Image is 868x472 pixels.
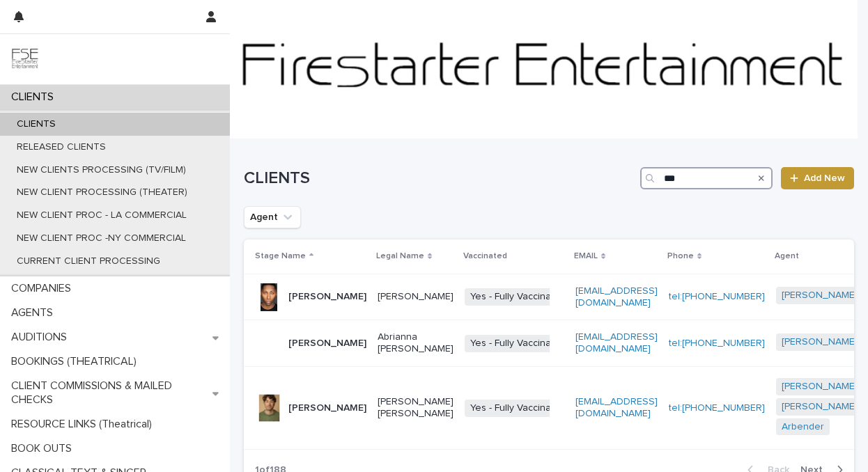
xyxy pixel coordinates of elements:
input: Search [640,167,773,189]
p: Legal Name [376,249,424,264]
p: NEW CLIENT PROCESSING (THEATER) [6,187,199,198]
p: CLIENTS [6,91,65,104]
a: tel:[PHONE_NUMBER] [669,338,765,348]
span: Yes - Fully Vaccinated [465,335,571,352]
p: [PERSON_NAME] [288,402,366,414]
p: NEW CLIENT PROC - LA COMMERCIAL [6,210,198,221]
p: EMAIL [574,249,598,264]
p: NEW CLIENT PROC -NY COMMERCIAL [6,233,197,244]
p: Agent [775,249,799,264]
p: [PERSON_NAME] [PERSON_NAME] [378,396,454,420]
p: [PERSON_NAME] [378,291,454,303]
p: CLIENTS [6,118,67,130]
a: [PERSON_NAME] [782,401,858,413]
p: BOOKINGS (THEATRICAL) [6,355,148,368]
span: Add New [804,173,845,183]
a: tel:[PHONE_NUMBER] [669,403,765,413]
a: tel:[PHONE_NUMBER] [669,292,765,301]
p: BOOK OUTS [6,442,83,455]
p: RESOURCE LINKS (Theatrical) [6,418,163,431]
a: [PERSON_NAME] [782,336,858,348]
p: RELEASED CLIENTS [6,141,117,153]
p: Vaccinated [463,249,507,264]
p: NEW CLIENTS PROCESSING (TV/FILM) [6,164,197,176]
p: Stage Name [255,249,306,264]
p: CURRENT CLIENT PROCESSING [6,255,171,267]
a: Arbender [782,421,824,433]
p: AGENTS [6,306,64,320]
p: AUDITIONS [6,331,78,344]
span: Yes - Fully Vaccinated [465,400,571,417]
p: [PERSON_NAME] [288,338,366,349]
a: [EMAIL_ADDRESS][DOMAIN_NAME] [575,332,658,354]
p: [PERSON_NAME] [288,291,366,303]
span: Yes - Fully Vaccinated [465,288,571,306]
h1: CLIENTS [244,168,635,189]
a: [PERSON_NAME] [782,381,858,393]
a: Add New [781,167,854,189]
p: COMPANIES [6,282,82,295]
a: [EMAIL_ADDRESS][DOMAIN_NAME] [575,397,658,418]
a: [EMAIL_ADDRESS][DOMAIN_NAME] [575,286,658,308]
button: Agent [244,206,301,228]
p: Phone [667,249,694,264]
p: CLIENT COMMISSIONS & MAILED CHECKS [6,379,212,406]
a: [PERSON_NAME] [782,290,858,301]
p: Abrianna [PERSON_NAME] [378,331,454,355]
img: 9JgRvJ3ETPGCJDhvPVA5 [11,45,39,73]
